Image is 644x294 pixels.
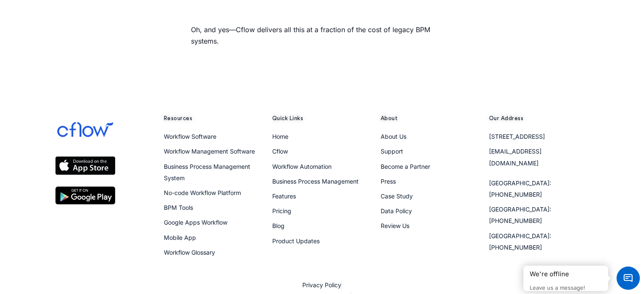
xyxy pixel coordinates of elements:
[164,204,193,211] a: BPM Tools
[164,115,264,122] h5: Resources
[164,249,215,256] a: Workflow Glossary
[489,232,551,251] a: [GEOGRAPHIC_DATA]: [PHONE_NUMBER]
[489,179,551,198] a: [GEOGRAPHIC_DATA]: [PHONE_NUMBER]
[272,133,288,140] a: Home
[272,115,372,122] h5: Quick Links
[489,115,589,122] h5: Our Address
[164,133,216,140] a: Workflow Software
[272,178,359,185] a: Business Process Management
[530,284,602,291] p: Leave us a message!
[381,163,430,170] a: Become a Partner
[55,187,115,204] img: google play store
[164,189,241,196] a: No-code Workflow Platform
[272,207,291,214] a: Pricing
[381,178,396,185] a: Press
[530,270,602,278] div: We're offline
[164,148,255,155] a: Workflow Management Software
[381,207,412,214] a: Data Policy
[381,192,413,200] a: Case Study
[302,281,341,289] a: Privacy Policy
[164,219,227,226] a: Google Apps Workflow
[381,222,409,229] a: Review Us
[381,133,406,140] a: About Us
[164,234,196,241] a: Mobile App
[489,133,545,140] a: [STREET_ADDRESS]
[616,267,640,290] span: Chat Widget
[272,237,320,245] a: Product Updates
[381,115,481,122] h5: About
[272,192,296,200] a: Features
[55,157,115,175] img: apple ios app store
[272,163,332,170] a: Workflow Automation
[191,24,453,47] p: Oh, and yes—Cflow delivers all this at a fraction of the cost of legacy BPM systems.
[272,222,285,229] a: Blog
[55,115,115,145] img: cflow
[489,206,551,224] a: [GEOGRAPHIC_DATA]: [PHONE_NUMBER]
[272,148,288,155] a: Cflow
[381,148,403,155] a: Support
[164,163,250,181] a: Business Process Management System
[489,148,542,166] a: [EMAIL_ADDRESS][DOMAIN_NAME]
